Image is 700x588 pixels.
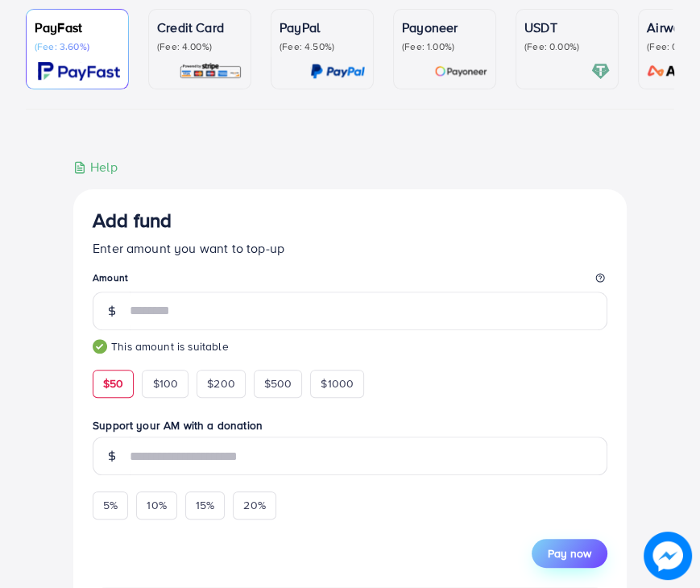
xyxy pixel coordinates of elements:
p: (Fee: 3.60%) [35,40,120,53]
img: card [179,62,242,81]
label: Support your AM with a donation [93,417,607,433]
img: card [434,62,487,81]
span: $100 [152,375,178,391]
p: Enter amount you want to top-up [93,238,607,258]
p: (Fee: 4.50%) [280,40,365,53]
span: 5% [103,497,118,513]
legend: Amount [93,271,607,291]
span: $1000 [321,375,354,391]
h3: Add fund [93,209,172,232]
span: Pay now [548,545,591,561]
small: This amount is suitable [93,338,607,354]
div: Help [73,158,118,176]
span: 20% [243,497,265,513]
img: card [591,62,610,81]
p: Credit Card [157,18,242,37]
span: 15% [196,497,214,513]
p: Payoneer [402,18,487,37]
span: 10% [147,497,166,513]
p: (Fee: 0.00%) [524,40,610,53]
p: (Fee: 4.00%) [157,40,242,53]
img: card [38,62,120,81]
span: $200 [207,375,235,391]
p: USDT [524,18,610,37]
span: $50 [103,375,123,391]
p: (Fee: 1.00%) [402,40,487,53]
img: card [310,62,365,81]
img: guide [93,339,107,354]
img: image [644,532,692,580]
p: PayFast [35,18,120,37]
span: $500 [264,375,292,391]
button: Pay now [532,539,607,568]
p: PayPal [280,18,365,37]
